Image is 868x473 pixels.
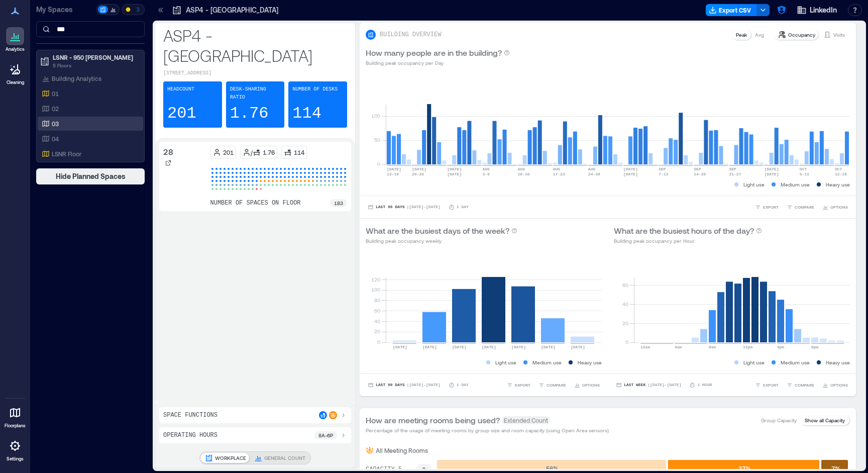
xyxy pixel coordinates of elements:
tspan: 40 [374,318,380,324]
a: Floorplans [2,401,29,432]
text: 17-23 [553,172,565,176]
tspan: 100 [371,287,380,293]
text: 37 % [738,465,751,472]
text: OCT [835,167,842,171]
p: Heavy use [578,358,602,366]
text: 8pm [811,345,819,349]
p: 1 Day [457,382,469,388]
p: ASP4 - [GEOGRAPHIC_DATA] [186,5,278,15]
p: Analytics [6,46,25,52]
p: BUILDING OVERVIEW [380,31,441,39]
span: Hide Planned Spaces [56,171,126,181]
text: AUG [482,167,490,171]
p: Occupancy [788,31,815,39]
text: [DATE] [571,345,585,349]
button: COMPARE [785,202,816,212]
p: [STREET_ADDRESS] [163,69,347,77]
tspan: 0 [377,161,380,167]
p: Number of Desks [292,85,338,93]
span: COMPARE [795,204,814,210]
button: OPTIONS [820,202,850,212]
p: Space Functions [163,411,218,419]
text: AUG [588,167,596,171]
tspan: 20 [622,320,628,326]
text: 5-11 [800,172,809,176]
tspan: 20 [374,329,380,335]
tspan: 100 [371,113,380,119]
text: 12pm [743,345,752,349]
span: OPTIONS [830,204,848,210]
button: Last Week |[DATE]-[DATE] [614,380,683,390]
button: Hide Planned Spaces [36,168,145,184]
text: SEP [659,167,666,171]
p: 01 [52,89,59,98]
tspan: 60 [622,282,628,288]
text: 24-30 [588,172,600,176]
p: Medium use [781,358,810,366]
p: Headcount [167,85,194,93]
text: [DATE] [452,345,467,349]
p: 02 [52,105,59,113]
text: 7 % [831,465,840,472]
text: OCT [800,167,807,171]
p: 5 Floors [53,61,137,69]
p: Visits [833,31,845,39]
p: Floorplans [5,423,26,429]
span: OPTIONS [830,382,848,388]
span: EXPORT [763,204,779,210]
button: Export CSV [706,4,757,16]
text: [DATE] [447,167,462,171]
p: Peak [736,31,747,39]
text: [DATE] [393,345,407,349]
a: Settings [3,434,27,465]
p: LSNR Floor [52,150,81,158]
span: OPTIONS [582,382,600,388]
text: 20-26 [412,172,424,176]
span: EXPORT [763,382,779,388]
tspan: 40 [622,301,628,307]
p: Light use [743,180,765,188]
p: number of spaces on floor [210,199,301,207]
p: 28 [163,146,173,158]
a: Analytics [3,24,28,55]
p: 201 [167,104,196,124]
p: / [251,148,253,156]
p: Building Analytics [52,74,101,82]
p: 114 [294,148,304,156]
text: [DATE] [387,167,401,171]
text: AUG [553,167,561,171]
button: LinkedIn [794,2,840,18]
text: 14-20 [694,172,706,176]
text: SEP [694,167,701,171]
p: Building peak occupancy per Hour [614,237,762,245]
p: Show all Capacity [805,416,845,424]
p: WORKPLACE [215,454,246,462]
text: [DATE] [623,167,638,171]
p: Medium use [781,180,810,188]
span: Extended Count [502,416,550,424]
text: [DATE] [511,345,526,349]
text: [DATE] [765,172,779,176]
p: Building peak occupancy per Day [366,59,510,67]
tspan: 50 [374,137,380,143]
p: 114 [292,104,321,124]
tspan: 80 [374,297,380,303]
tspan: 0 [377,339,380,345]
button: OPTIONS [820,380,850,390]
text: [DATE] [541,345,556,349]
text: [DATE] [412,167,426,171]
span: COMPARE [547,382,566,388]
p: GENERAL COUNT [264,454,305,462]
p: 1 Day [457,204,469,210]
p: 8a - 6p [318,431,333,439]
p: Light use [743,358,765,366]
p: Desk-sharing ratio [230,85,281,102]
p: Group Capacity [761,416,797,424]
span: EXPORT [515,382,530,388]
p: Medium use [532,358,562,366]
text: 13-19 [387,172,399,176]
p: Cleaning [7,79,24,85]
p: All Meeting Rooms [376,446,428,454]
button: EXPORT [505,380,532,390]
p: Avg [755,31,764,39]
